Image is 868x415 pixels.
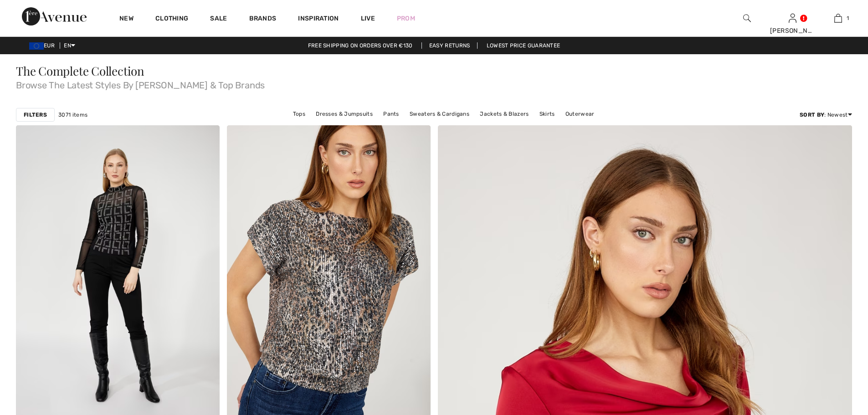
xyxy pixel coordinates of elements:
a: Sale [210,15,227,24]
span: 1 [847,14,849,22]
a: Sweaters & Cardigans [405,108,474,120]
a: Dresses & Jumpsuits [311,108,377,120]
div: [PERSON_NAME] [770,26,815,36]
a: Pants [379,108,404,120]
span: EN [64,42,75,49]
a: Outerwear [561,108,599,120]
img: My Bag [834,13,842,24]
span: The Complete Collection [16,63,144,79]
span: 3071 items [58,111,87,119]
a: Sign In [789,14,796,22]
span: Browse The Latest Styles By [PERSON_NAME] & Top Brands [16,77,852,90]
img: Euro [29,42,44,50]
strong: Sort By [800,112,824,118]
a: New [119,15,134,24]
a: Free shipping on orders over €130 [301,42,420,49]
a: Clothing [155,15,188,24]
img: My Info [789,13,796,24]
a: 1 [816,13,860,24]
strong: Filters [24,111,47,119]
a: Brands [249,15,277,24]
a: Easy Returns [421,42,478,49]
a: Tops [288,108,310,120]
div: : Newest [800,111,852,119]
a: Prom [397,14,415,23]
span: EUR [29,42,58,49]
img: search the website [743,13,751,24]
img: 1ère Avenue [22,7,87,26]
span: Inspiration [298,15,339,24]
a: Live [361,14,375,23]
a: Lowest Price Guarantee [479,42,568,49]
a: Skirts [535,108,560,120]
a: Jackets & Blazers [475,108,533,120]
